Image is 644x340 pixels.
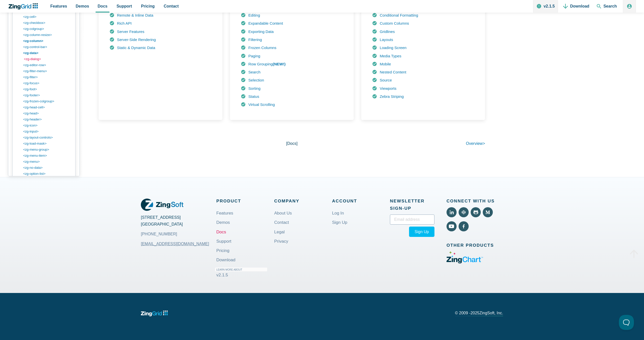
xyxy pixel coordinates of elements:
span: Product [216,197,274,205]
a: Sign Up [332,217,347,228]
address: [STREET_ADDRESS] [GEOGRAPHIC_DATA] [141,214,216,238]
a: [PHONE_NUMBER] [141,231,177,237]
span: Demos [76,3,89,10]
a: Exporting Data [248,29,273,34]
span: 2025 [470,311,479,315]
a: Docs [216,226,226,238]
a: Custom Columns [380,21,409,25]
a: Privacy [274,235,288,247]
span: Connect With Us [447,197,503,205]
a: Layouts [380,37,393,42]
a: About Us [274,207,292,219]
a: Static & Dynamic Data [117,46,155,50]
a: Download [216,254,235,266]
a: <zg-foot> [23,86,71,92]
span: Company [274,197,332,205]
a: <zg-head> [23,110,71,116]
a: View Medium (External) [483,207,493,217]
a: <zg-control-bar> [23,44,71,50]
a: <zg-head-cell> [23,104,71,110]
a: <zg-option-list> [23,171,71,177]
a: <zg-menu> [23,159,71,165]
a: Gridlines [380,29,395,34]
a: Search [248,70,260,74]
a: Conditional Formatting [380,13,418,17]
a: View Code Pen (External) [459,207,469,217]
a: View Github (External) [471,207,481,217]
button: Sign Up [409,227,434,237]
a: Status [248,94,259,99]
a: <zg-editor-row> [23,62,71,68]
a: Legal [274,226,285,238]
a: Pricing [216,245,229,257]
a: Visit ZingChart (External) [447,260,483,264]
a: Selection [248,78,264,82]
a: Overview> [466,141,485,146]
a: Server-Side Rendering [117,37,156,42]
a: ZingGrid Logo [141,197,183,212]
a: <zg-column> [23,38,71,44]
a: Contact [274,217,289,228]
a: Expandable Content [248,21,283,25]
span: Support [116,3,132,10]
input: Email address [390,215,434,225]
a: ZingGrid logo [141,309,168,318]
a: <zg-menu-item> [23,153,71,159]
small: Learn More About [215,268,267,271]
a: <zg-layout-controls> [23,135,71,141]
a: Media Types [380,54,401,58]
span: Features [50,3,67,10]
span: Docs [287,141,296,146]
a: Mobile [380,62,391,66]
a: Learn More About v2.1.5 [216,264,268,281]
a: View LinkedIn (External) [447,207,457,217]
a: Loading Screen [380,46,406,50]
a: <zg-focus> [23,80,71,86]
a: <zg-filter-menu> [23,68,71,74]
a: Zebra Striping [380,94,404,99]
span: Contact [164,3,179,10]
a: <zg-colgroup> [23,26,71,32]
a: <zg-cell> [23,14,71,20]
a: <zg-no-data> [23,165,71,171]
a: <zg-frozen-colgroup> [23,98,71,104]
a: View Facebook (External) [459,221,469,231]
a: Rich API [117,21,132,25]
a: Paging [248,54,260,58]
a: Sorting [248,86,260,91]
a: Frozen Columns [248,46,276,50]
span: Docs [98,3,107,10]
a: Virtual Scrolling [248,102,275,107]
span: Newsletter Sign‑up [390,197,434,212]
a: Editing [248,13,260,17]
a: <zg-data> [23,50,71,56]
a: Server Features [117,29,144,34]
a: Demos [216,217,230,228]
a: <zg-load-mask> [23,141,71,147]
span: v2.1.5 [216,273,228,277]
a: <zg-input> [23,129,71,135]
a: <zg-column-resize> [23,32,71,38]
span: Account [332,197,390,205]
a: <zg-header> [23,116,71,122]
a: <zg-checkbox> [23,20,71,26]
p: [ ] [227,140,356,147]
a: <zg-dialog> [24,56,72,62]
a: [EMAIL_ADDRESS][DOMAIN_NAME] [141,238,209,250]
a: Source [380,78,392,82]
a: <zg-menu-group> [23,147,71,153]
a: Filtering [248,37,262,42]
span: Overview [466,141,483,146]
a: ZingChart Logo. Click to return to the homepage [8,3,41,10]
a: Nested Content [380,70,406,74]
a: Remote & Inline Data [117,13,153,17]
a: Viewports [380,86,396,91]
a: Row Grouping(NEW!) [248,62,286,66]
p: © 2009 - ZingSoft, Inc. [455,311,503,316]
a: Log In [332,207,344,219]
a: <zg-footer> [23,92,71,98]
span: Other Products [447,242,503,249]
b: (NEW!) [273,62,286,66]
a: <zg-icon> [23,122,71,129]
a: Features [216,207,233,219]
